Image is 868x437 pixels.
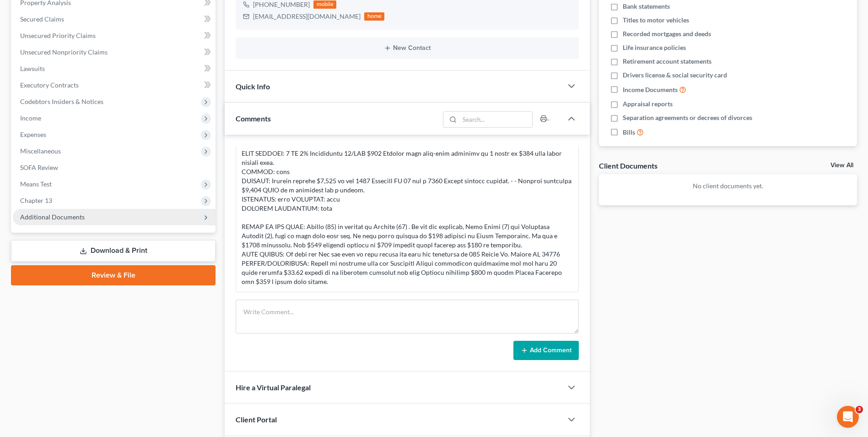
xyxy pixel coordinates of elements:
button: New Contact [243,44,571,52]
a: Unsecured Priority Claims [13,27,216,44]
span: Additional Documents [20,213,85,221]
span: Executory Contracts [20,81,79,89]
span: Bills [623,128,635,137]
a: View All [830,162,853,169]
p: No client documents yet. [606,181,850,191]
span: Unsecured Priority Claims [20,32,96,39]
div: mobile [313,0,336,9]
span: Hire a Virtual Paralegal [236,383,311,392]
span: Drivers license & social security card [623,71,727,80]
div: home [364,12,384,21]
a: Review & File [11,265,216,285]
span: Client Portal [236,415,277,424]
span: Appraisal reports [623,99,673,109]
span: Means Test [20,180,52,188]
iframe: Intercom live chat [837,406,859,428]
span: Retirement account statements [623,57,712,66]
span: Expenses [20,131,46,138]
span: 3 [856,406,863,413]
div: Client Documents [599,161,658,170]
div: [EMAIL_ADDRESS][DOMAIN_NAME] [253,12,361,21]
span: Income [20,114,41,122]
input: Search... [459,112,532,127]
a: Download & Print [11,240,216,262]
a: SOFA Review [13,159,216,176]
span: Bank statements [623,2,670,11]
span: Chapter 13 [20,197,52,204]
span: Quick Info [236,82,270,91]
span: Miscellaneous [20,147,61,155]
button: Add Comment [513,341,579,360]
div: 50-LO- Ipsumd Sit & Ametcon Adipi ELIT SEDDOEI: 7 TE 2% Incididuntu 12/LAB $902 Etdolor magn aliq... [242,131,573,286]
a: Lawsuits [13,60,216,77]
span: Life insurance policies [623,43,686,52]
span: Comments [236,114,271,123]
span: Unsecured Nonpriority Claims [20,48,108,56]
span: Separation agreements or decrees of divorces [623,113,752,122]
a: Unsecured Nonpriority Claims [13,44,216,60]
span: Lawsuits [20,65,45,72]
span: SOFA Review [20,164,58,171]
a: Secured Claims [13,11,216,27]
span: Secured Claims [20,15,64,23]
span: Recorded mortgages and deeds [623,29,711,38]
span: Titles to motor vehicles [623,16,689,25]
span: Income Documents [623,85,678,94]
a: Executory Contracts [13,77,216,93]
span: Codebtors Insiders & Notices [20,98,103,105]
